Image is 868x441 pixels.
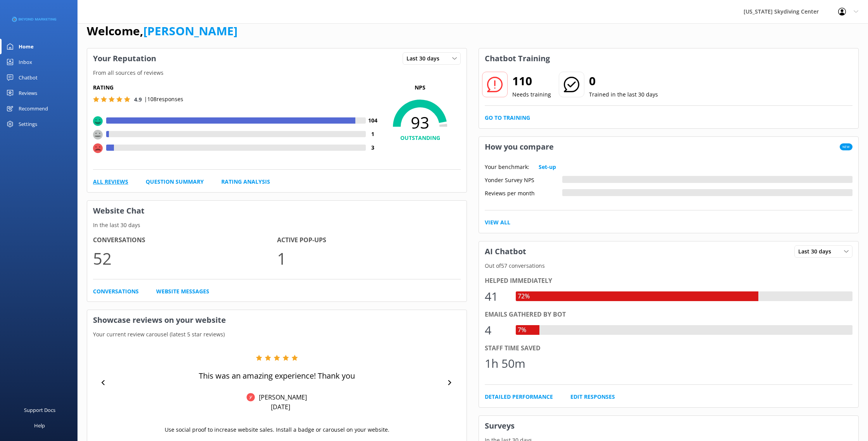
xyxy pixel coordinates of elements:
[379,113,461,132] span: 93
[87,330,467,339] p: Your current review carousel (latest 5 star reviews)
[87,48,162,69] h3: Your Reputation
[19,54,32,70] div: Inbox
[144,95,183,103] p: | 108 responses
[134,96,142,103] span: 4.9
[485,321,508,339] div: 4
[516,291,532,301] div: 72%
[165,425,389,434] p: Use social proof to increase website sales. Install a badge or carousel on your website.
[93,287,139,296] a: Conversations
[379,83,461,92] p: NPS
[146,177,204,186] a: Question Summary
[485,276,852,286] div: Helped immediately
[19,116,37,132] div: Settings
[570,393,615,401] a: Edit Responses
[366,116,379,125] h4: 104
[93,177,128,186] a: All Reviews
[156,287,209,296] a: Website Messages
[255,393,307,401] p: [PERSON_NAME]
[485,176,562,183] div: Yonder Survey NPS
[512,72,551,90] h2: 110
[87,310,467,330] h3: Showcase reviews on your website
[589,90,658,99] p: Trained in the last 30 days
[19,101,48,116] div: Recommend
[143,23,238,39] a: [PERSON_NAME]
[199,370,355,381] p: This was an amazing experience! Thank you
[516,325,528,335] div: 7%
[485,287,508,306] div: 41
[798,247,836,256] span: Last 30 days
[840,143,852,150] span: New
[485,218,510,227] a: View All
[485,354,525,373] div: 1h 50m
[485,114,530,122] a: Go to Training
[479,48,556,69] h3: Chatbot Training
[366,143,379,152] h4: 3
[406,54,444,63] span: Last 30 days
[379,134,461,142] h4: OUTSTANDING
[277,235,461,245] h4: Active Pop-ups
[87,201,467,221] h3: Website Chat
[12,17,56,22] img: 3-1676954853.png
[366,130,379,138] h4: 1
[24,402,55,418] div: Support Docs
[93,83,379,92] h5: Rating
[19,39,34,54] div: Home
[485,189,562,196] div: Reviews per month
[479,137,560,157] h3: How you compare
[271,403,290,411] p: [DATE]
[479,241,532,262] h3: AI Chatbot
[485,393,553,401] a: Detailed Performance
[485,310,852,320] div: Emails gathered by bot
[87,221,467,229] p: In the last 30 days
[246,393,255,401] img: Yonder
[87,69,467,77] p: From all sources of reviews
[485,163,529,171] p: Your benchmark:
[19,85,37,101] div: Reviews
[479,416,858,436] h3: Surveys
[87,22,238,40] h1: Welcome,
[93,245,277,271] p: 52
[221,177,270,186] a: Rating Analysis
[589,72,658,90] h2: 0
[479,262,858,270] p: Out of 57 conversations
[93,235,277,245] h4: Conversations
[485,343,852,353] div: Staff time saved
[277,245,461,271] p: 1
[512,90,551,99] p: Needs training
[34,418,45,433] div: Help
[539,163,556,171] a: Set-up
[19,70,38,85] div: Chatbot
